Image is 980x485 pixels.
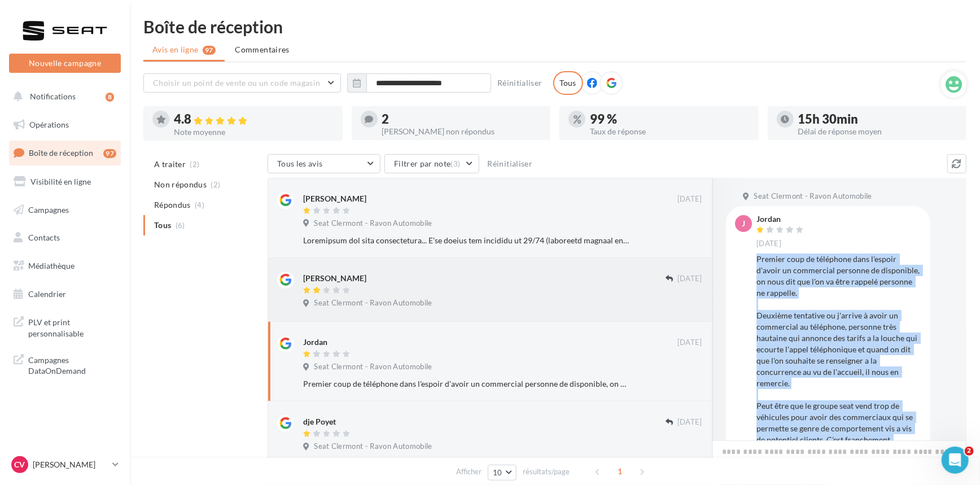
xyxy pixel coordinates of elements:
span: 10 [493,468,502,477]
div: Loremipsum dol sita consectetura... E'se doeius tem incididu ut 29/74 (laboreetd magnaal enimadm)... [303,235,629,246]
span: Campagnes [28,204,69,214]
span: Seat Clermont - Ravon Automobile [314,362,432,372]
p: [PERSON_NAME] [33,459,108,470]
span: résultats/page [523,466,570,477]
iframe: Intercom live chat [942,447,969,474]
div: [PERSON_NAME] [303,273,366,284]
span: 1 [611,462,629,480]
div: dje Poyet [303,416,336,427]
a: Contacts [7,226,123,250]
span: (2) [190,160,200,169]
span: Médiathèque [28,261,75,270]
span: Seat Clermont - Ravon Automobile [314,298,432,308]
span: Répondus [154,199,191,211]
button: Notifications 8 [7,85,119,108]
span: [DATE] [677,417,702,427]
div: Tous [553,71,583,95]
div: [PERSON_NAME] [303,193,366,204]
span: Visibilité en ligne [30,177,91,186]
span: Boîte de réception [29,148,93,158]
span: Seat Clermont - Ravon Automobile [314,442,432,452]
span: Contacts [28,233,60,242]
span: A traiter [154,159,186,170]
span: Commentaires [235,44,290,55]
button: Réinitialiser [493,76,547,90]
div: Taux de réponse [590,128,750,136]
a: CV [PERSON_NAME] [9,454,121,475]
div: 2 [382,113,542,125]
button: Choisir un point de vente ou un code magasin [143,73,341,93]
div: Boîte de réception [143,18,966,35]
span: Tous les avis [277,159,323,168]
span: Notifications [30,91,76,101]
div: 97 [103,149,116,158]
div: [PERSON_NAME], j avais rdv à 13h30 pour changer les airs bags, le temps que le personnel d accuei... [303,456,702,467]
a: Visibilité en ligne [7,170,123,194]
span: Opérations [29,120,69,129]
span: (3) [451,159,461,168]
div: Premier coup de téléphone dans l'espoir d'avoir un commercial personne de disponible, on nous dit... [303,378,629,390]
div: 99 % [590,113,750,125]
div: 4.8 [174,113,334,126]
span: 2 [965,447,974,456]
a: Médiathèque [7,254,123,278]
div: 8 [106,93,114,102]
span: Campagnes DataOnDemand [28,352,116,377]
span: Choisir un point de vente ou un code magasin [153,78,320,88]
span: [DATE] [677,338,702,348]
div: [PERSON_NAME] non répondus [382,128,542,136]
div: 15h 30min [798,113,958,125]
button: Réinitialiser [483,157,537,171]
span: [DATE] [677,274,702,284]
button: Filtrer par note(3) [384,154,479,173]
span: CV [15,459,25,470]
a: Boîte de réception97 [7,141,123,165]
span: Seat Clermont - Ravon Automobile [754,191,872,202]
div: Note moyenne [174,128,334,136]
span: Afficher [456,466,482,477]
span: PLV et print personnalisable [28,314,116,339]
span: [DATE] [677,194,702,204]
span: [DATE] [756,239,781,249]
a: Calendrier [7,282,123,306]
a: Campagnes DataOnDemand [7,348,123,381]
span: Non répondus [154,179,207,190]
button: Tous les avis [268,154,380,173]
div: Délai de réponse moyen [798,128,958,136]
span: Seat Clermont - Ravon Automobile [314,219,432,229]
div: Jordan [303,337,327,348]
a: Campagnes [7,198,123,222]
a: Opérations [7,113,123,137]
span: (2) [211,180,221,189]
button: 10 [488,465,517,480]
span: (4) [195,200,204,209]
button: Nouvelle campagne [9,54,121,73]
span: Calendrier [28,289,66,299]
span: J [742,218,745,229]
div: Jordan [756,215,806,223]
a: PLV et print personnalisable [7,310,123,343]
